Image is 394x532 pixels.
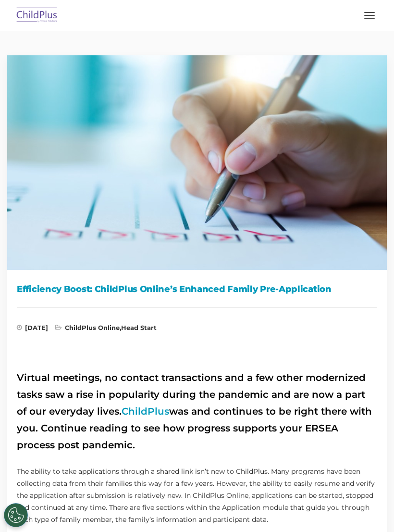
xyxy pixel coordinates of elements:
[65,324,120,331] a: ChildPlus Online
[14,4,60,27] img: ChildPlus by Procare Solutions
[17,369,377,454] h2: Virtual meetings, no contact transactions and a few other modernized tasks saw a rise in populari...
[122,405,169,417] a: ChildPlus
[121,324,157,331] a: Head Start
[17,466,377,526] p: The ability to take applications through a shared link isn’t new to ChildPlus. Many programs have...
[55,325,157,334] span: ,
[4,503,28,527] button: Cookies Settings
[17,325,48,334] span: [DATE]
[17,282,377,296] h1: Efficiency Boost: ChildPlus Online’s Enhanced Family Pre-Application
